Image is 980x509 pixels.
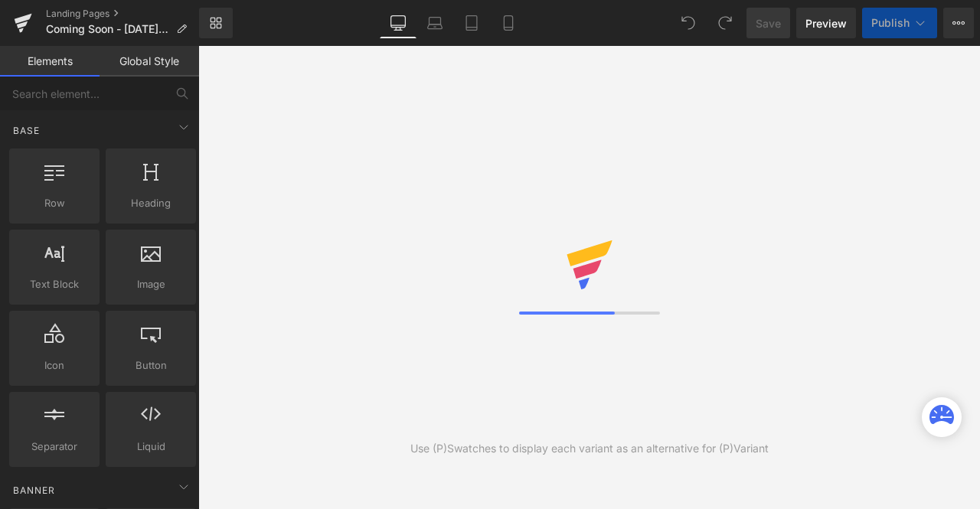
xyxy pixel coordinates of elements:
[46,8,199,20] a: Landing Pages
[862,8,937,38] button: Publish
[490,8,527,38] a: Mobile
[11,123,41,138] span: Base
[14,357,95,374] span: Icon
[110,195,191,211] span: Heading
[199,8,233,38] a: New Library
[796,8,856,38] a: Preview
[710,8,740,38] button: Redo
[14,276,95,292] span: Text Block
[46,23,170,35] span: Coming Soon - [DATE] 00:43:09
[14,439,95,455] span: Separator
[416,8,453,38] a: Laptop
[410,440,769,457] div: Use (P)Swatches to display each variant as an alternative for (P)Variant
[11,483,57,498] span: Banner
[756,15,781,31] span: Save
[673,8,704,38] button: Undo
[14,195,95,211] span: Row
[110,276,191,292] span: Image
[110,439,191,455] span: Liquid
[110,357,191,374] span: Button
[943,8,974,38] button: More
[871,17,910,29] span: Publish
[100,46,199,77] a: Global Style
[380,8,416,38] a: Desktop
[805,15,847,31] span: Preview
[453,8,490,38] a: Tablet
